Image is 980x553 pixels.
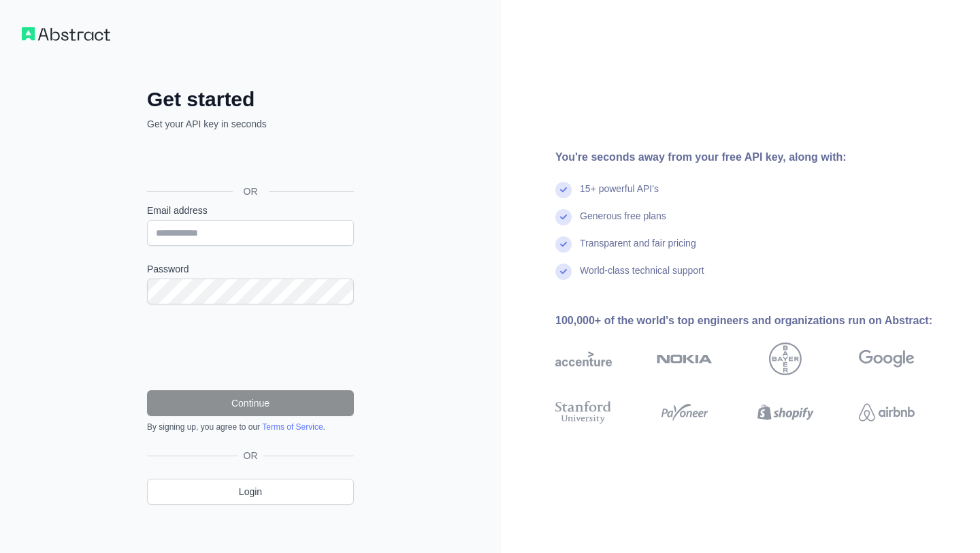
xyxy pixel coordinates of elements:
div: By signing up, you agree to our . [147,422,354,432]
a: Terms of Service [262,422,323,432]
img: check mark [555,264,572,280]
p: Get your API key in seconds [147,117,354,131]
iframe: reCAPTCHA [147,321,354,374]
div: World-class technical support [580,264,704,291]
div: 15+ powerful API's [580,182,659,209]
h2: Get started [147,87,354,112]
img: shopify [757,398,814,426]
a: Login [147,479,354,505]
label: Password [147,262,354,276]
div: Generous free plans [580,209,666,236]
img: check mark [555,182,572,198]
img: Workflow [22,27,110,41]
button: Continue [147,390,354,416]
img: accenture [555,343,612,375]
img: stanford university [555,398,612,426]
img: payoneer [657,398,713,426]
iframe: Sign in with Google Button [140,146,358,176]
img: check mark [555,236,572,253]
label: Email address [147,204,354,217]
div: Transparent and fair pricing [580,236,696,264]
div: You're seconds away from your free API key, along with: [555,149,958,165]
span: OR [233,185,269,198]
img: bayer [769,343,802,375]
img: check mark [555,209,572,225]
img: nokia [657,343,713,375]
span: OR [238,449,263,462]
div: 100,000+ of the world's top engineers and organizations run on Abstract: [555,313,958,329]
img: airbnb [859,398,915,426]
img: google [859,343,915,375]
